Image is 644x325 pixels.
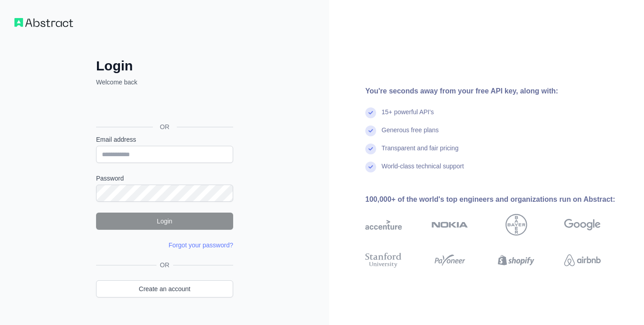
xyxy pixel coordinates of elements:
span: OR [153,122,177,131]
div: Google ile oturum açın. Yeni sekmede açılır [96,97,231,116]
img: shopify [498,251,534,269]
img: stanford university [365,251,402,269]
img: google [564,214,601,236]
div: You're seconds away from your free API key, along with: [365,86,630,97]
div: Transparent and fair pricing [382,144,459,162]
label: Password [96,174,233,183]
img: check mark [365,162,376,172]
img: bayer [506,214,527,236]
a: Create an account [96,280,233,297]
div: 100,000+ of the world's top engineers and organizations run on Abstract: [365,194,630,205]
img: check mark [365,125,376,136]
img: nokia [432,214,468,236]
label: Email address [96,135,233,144]
div: Generous free plans [382,125,439,144]
iframe: Google ile Oturum Açma Düğmesi [92,97,236,116]
p: Welcome back [96,78,233,87]
div: 15+ powerful API's [382,107,434,125]
img: check mark [365,144,376,154]
button: Login [96,213,233,230]
img: accenture [365,214,402,236]
div: World-class technical support [382,162,464,180]
img: check mark [365,107,376,118]
img: payoneer [432,251,468,269]
a: Forgot your password? [169,241,233,249]
img: Workflow [14,18,73,27]
span: OR [156,260,173,269]
h2: Login [96,58,233,74]
img: airbnb [564,251,601,269]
